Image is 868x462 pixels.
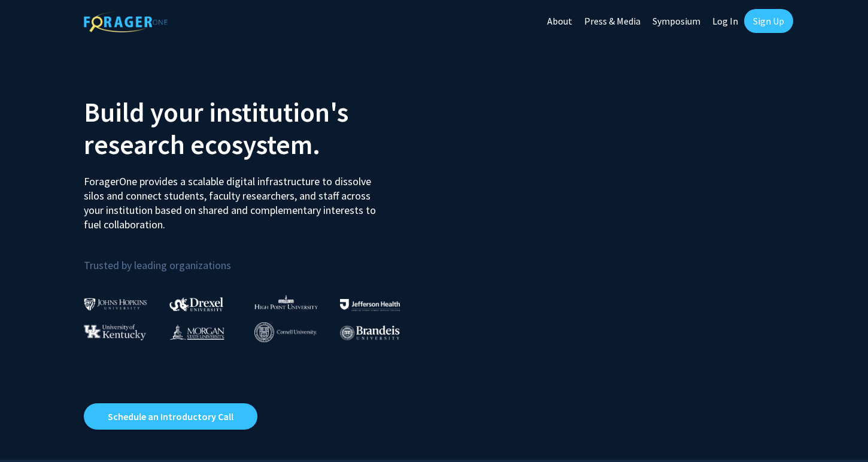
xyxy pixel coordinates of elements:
img: University of Kentucky [84,324,146,340]
img: Johns Hopkins University [84,298,147,310]
a: Sign Up [744,9,793,33]
img: Drexel University [169,297,223,311]
h2: Build your institution's research ecosystem. [84,96,425,161]
img: ForagerOne Logo [84,11,168,32]
p: Trusted by leading organizations [84,241,425,274]
img: Morgan State University [169,324,224,340]
img: Brandeis University [340,325,400,340]
img: Cornell University [254,322,317,342]
img: Thomas Jefferson University [340,299,400,310]
img: High Point University [254,295,318,309]
a: Opens in a new tab [84,403,257,430]
p: ForagerOne provides a scalable digital infrastructure to dissolve silos and connect students, fac... [84,165,384,232]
